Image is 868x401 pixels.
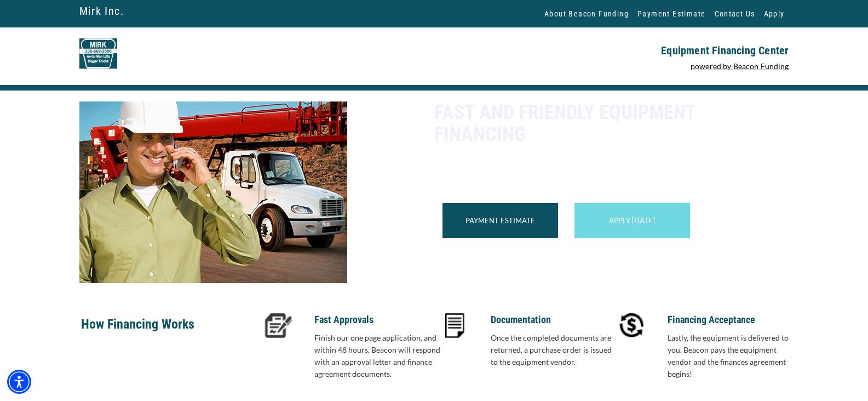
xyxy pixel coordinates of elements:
a: or Contact Your Financing Consultant >> [434,253,589,263]
p: Finish our one page application, and within 48 hours, Beacon will respond with an approval letter... [314,332,441,380]
a: Mirk Inc. [79,2,124,20]
p: Fast and Friendly Equipment Financing [434,101,789,145]
a: Apply [DATE] [609,216,655,225]
img: accept-icon.PNG [619,313,644,338]
p: Get the best Mirk, Inc. equipment financed by Beacon Funding. Beacon is the trusted name when fin... [434,151,789,184]
p: Equipment Financing Center [441,44,789,57]
p: How Financing Works [81,313,258,349]
p: Once the completed documents are returned, a purchase order is issued to the equipment vendor. [491,332,617,368]
a: Payment Estimate [465,216,535,225]
a: powered by Beacon Funding [691,61,789,71]
p: Financing Acceptance [668,313,794,326]
p: Documentation [491,313,617,326]
img: approval-icon.PNG [265,313,292,338]
p: Lastly, the equipment is delivered to you. Beacon pays the equipment vendor and the finances agre... [668,332,794,380]
p: Fast Approvals [314,313,441,326]
img: mirk-logo-EFC.png [79,38,117,69]
img: docs-icon.PNG [445,313,464,338]
div: Accessibility Menu [7,370,31,394]
img: BoomTrucks-EFC-Banner.png [79,101,347,283]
